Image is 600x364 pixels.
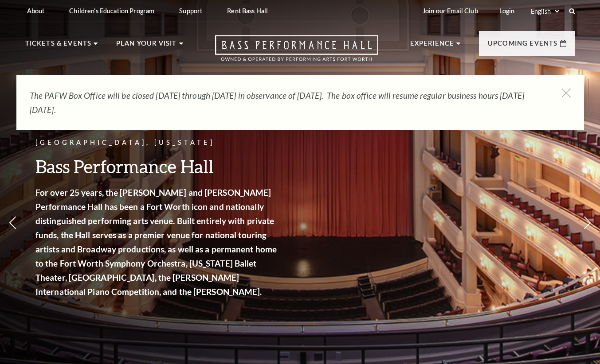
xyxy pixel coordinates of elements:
[27,7,45,15] p: About
[30,90,524,115] em: The PAFW Box Office will be closed [DATE] through [DATE] in observance of [DATE]. The box office ...
[529,7,561,15] select: Select:
[35,187,277,297] strong: For over 25 years, the [PERSON_NAME] and [PERSON_NAME] Performance Hall has been a Fort Worth ico...
[488,38,558,54] p: Upcoming Events
[25,38,92,54] p: Tickets & Events
[410,38,455,54] p: Experience
[35,137,279,148] p: [GEOGRAPHIC_DATA], [US_STATE]
[35,155,279,178] h3: Bass Performance Hall
[69,7,154,15] p: Children's Education Program
[116,38,177,54] p: Plan Your Visit
[227,7,268,15] p: Rent Bass Hall
[179,7,202,15] p: Support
